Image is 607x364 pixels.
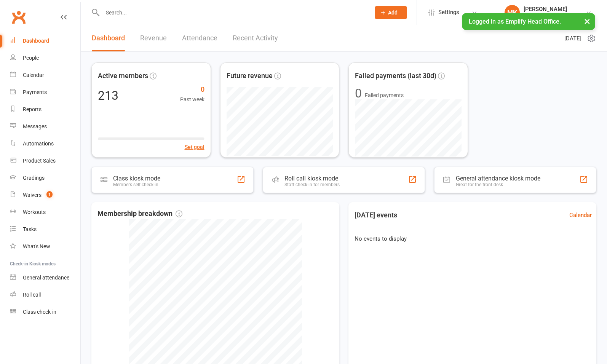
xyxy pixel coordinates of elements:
[524,13,570,19] div: Emplify Head Office
[10,118,80,135] a: Messages
[113,182,160,187] div: Members self check-in
[10,49,80,67] a: People
[113,175,160,182] div: Class kiosk mode
[180,84,204,95] span: 0
[92,25,125,51] a: Dashboard
[375,6,407,19] button: Add
[10,84,80,101] a: Payments
[10,303,80,321] a: Class kiosk mode
[23,158,56,164] div: Product Sales
[98,89,118,102] div: 213
[227,70,273,81] span: Future revenue
[569,211,592,220] a: Calendar
[23,175,45,181] div: Gradings
[185,143,204,151] button: Set goal
[348,208,403,222] h3: [DATE] events
[180,95,204,104] span: Past week
[580,13,594,29] button: ×
[23,72,44,78] div: Calendar
[182,25,217,51] a: Attendance
[10,32,80,49] a: Dashboard
[355,87,362,99] div: 0
[10,286,80,303] a: Roll call
[438,4,459,21] span: Settings
[23,192,42,198] div: Waivers
[46,191,53,198] span: 1
[505,5,520,20] div: MK
[98,70,148,81] span: Active members
[23,140,54,147] div: Automations
[233,25,278,51] a: Recent Activity
[10,221,80,238] a: Tasks
[10,204,80,221] a: Workouts
[23,55,39,61] div: People
[564,34,581,43] span: [DATE]
[23,292,41,298] div: Roll call
[469,18,561,25] span: Logged in as Emplify Head Office.
[23,275,69,281] div: General attendance
[284,175,340,182] div: Roll call kiosk mode
[345,228,599,249] div: No events to display
[10,135,80,152] a: Automations
[23,38,49,44] div: Dashboard
[456,175,540,182] div: General attendance kiosk mode
[365,91,404,99] span: Failed payments
[10,187,80,204] a: Waivers 1
[23,209,46,215] div: Workouts
[10,67,80,84] a: Calendar
[23,243,50,249] div: What's New
[10,238,80,255] a: What's New
[10,101,80,118] a: Reports
[23,226,37,232] div: Tasks
[355,70,436,81] span: Failed payments (last 30d)
[140,25,167,51] a: Revenue
[97,208,182,219] span: Membership breakdown
[9,8,28,27] a: Clubworx
[100,7,365,18] input: Search...
[23,89,47,95] div: Payments
[284,182,340,187] div: Staff check-in for members
[23,123,47,129] div: Messages
[388,10,398,16] span: Add
[23,309,56,315] div: Class check-in
[524,6,570,13] div: [PERSON_NAME]
[23,106,42,112] div: Reports
[10,169,80,187] a: Gradings
[456,182,540,187] div: Great for the front desk
[10,269,80,286] a: General attendance kiosk mode
[10,152,80,169] a: Product Sales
